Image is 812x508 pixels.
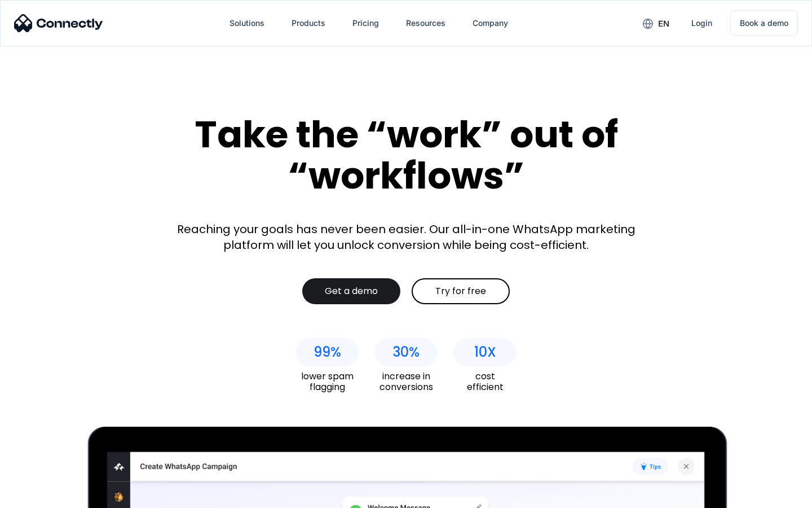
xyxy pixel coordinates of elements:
[454,371,516,392] div: cost efficient
[14,14,103,32] img: Connectly Logo
[292,15,325,31] div: Products
[397,10,454,37] div: Resources
[691,15,712,31] div: Login
[11,488,68,504] aside: Language selected: English
[343,10,388,37] a: Pricing
[464,10,517,37] div: Company
[473,15,508,31] div: Company
[435,286,486,297] div: Try for free
[325,286,378,297] div: Get a demo
[474,344,496,360] div: 10X
[352,15,379,31] div: Pricing
[412,278,510,304] a: Try for free
[392,344,420,360] div: 30%
[314,344,341,360] div: 99%
[23,488,68,504] ul: Language list
[220,10,273,37] div: Solutions
[730,10,798,36] a: Book a demo
[302,278,400,304] a: Get a demo
[230,15,264,31] div: Solutions
[296,371,358,392] div: lower spam flagging
[152,114,660,196] div: Take the “work” out of “workflows”
[169,221,643,253] div: Reaching your goals has never been easier. Our all-in-one WhatsApp marketing platform will let yo...
[634,15,678,32] div: en
[283,10,334,37] div: Products
[682,10,721,37] a: Login
[658,16,669,32] div: en
[375,371,437,392] div: increase in conversions
[406,15,445,31] div: Resources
